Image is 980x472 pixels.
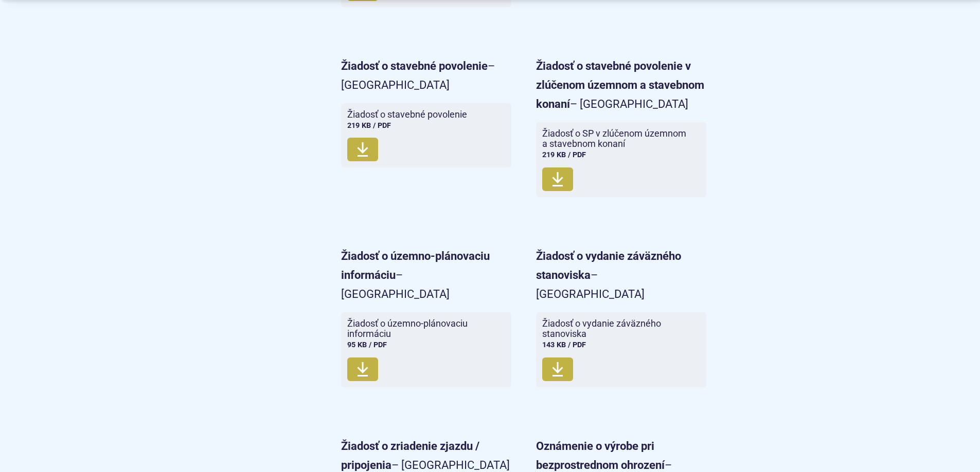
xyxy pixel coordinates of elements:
strong: Žiadosť o stavebné povolenie v zlúčenom územnom a stavebnom konaní [536,60,704,111]
strong: Žiadosť o stavebné povolenie [341,60,488,72]
span: 219 KB / PDF [347,121,391,130]
span: 219 KB / PDF [542,150,586,159]
p: – [GEOGRAPHIC_DATA] [341,247,511,304]
span: Žiadosť o vydanie záväzného stanoviska [542,318,688,339]
strong: Žiadosť o vydanie záväzného stanoviska [536,250,681,281]
strong: Žiadosť o územno-plánovaciu informáciu [341,250,490,281]
p: – [GEOGRAPHIC_DATA] [341,56,511,95]
strong: Žiadosť o zriadenie zjazdu / pripojenia [341,440,479,471]
span: 95 KB / PDF [347,341,387,349]
span: Žiadosť o územno-plánovaciu informáciu [347,318,493,339]
p: – [GEOGRAPHIC_DATA] [536,247,706,304]
a: Žiadosť o vydanie záväzného stanoviska143 KB / PDF [536,312,706,387]
strong: Oznámenie o výrobe pri bezprostrednom ohrození [536,440,665,471]
p: – [GEOGRAPHIC_DATA] [536,56,706,114]
a: Žiadosť o územno-plánovaciu informáciu95 KB / PDF [341,312,511,387]
span: Žiadosť o SP v zlúčenom územnom a stavebnom konaní [542,128,688,149]
span: 143 KB / PDF [542,341,586,349]
a: Žiadosť o SP v zlúčenom územnom a stavebnom konaní219 KB / PDF [536,122,706,197]
a: Žiadosť o stavebné povolenie219 KB / PDF [341,103,511,168]
span: Žiadosť o stavebné povolenie [347,109,467,120]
